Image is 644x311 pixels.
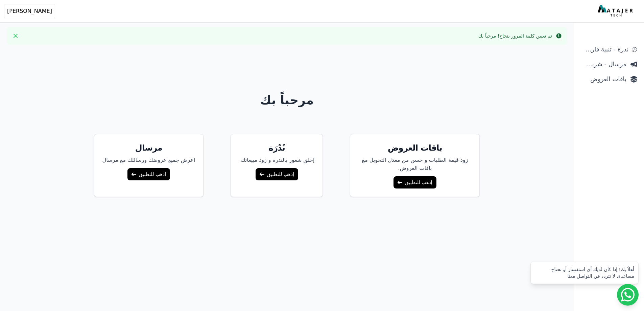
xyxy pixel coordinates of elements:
[581,45,628,54] span: ندرة - تنبية قارب علي النفاذ
[127,168,170,180] a: إذهب للتطبيق
[10,30,21,41] button: Close
[358,142,471,153] h5: باقات العروض
[27,93,547,107] h1: مرحباً بك
[478,32,552,39] div: تم تعيين كلمة المرور بنجاح! مرحباً بك
[581,60,626,69] span: مرسال - شريط دعاية
[239,142,314,153] h5: نُدْرَة
[239,156,314,164] p: إخلق شعور بالندرة و زود مبيعاتك.
[102,142,195,153] h5: مرسال
[256,168,298,180] a: إذهب للتطبيق
[581,74,626,84] span: باقات العروض
[4,4,55,18] button: [PERSON_NAME]
[393,176,436,188] a: إذهب للتطبيق
[358,156,471,172] p: زود قيمة الطلبات و حسن من معدل التحويل مغ باقات العروض.
[102,156,195,164] p: اعرض جميع عروضك ورسائلك مع مرسال
[535,266,634,280] div: أهلاً بك! إذا كان لديك أي استفسار أو تحتاج مساعدة، لا تتردد في التواصل معنا
[7,7,52,15] span: [PERSON_NAME]
[598,5,635,17] img: MatajerTech Logo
